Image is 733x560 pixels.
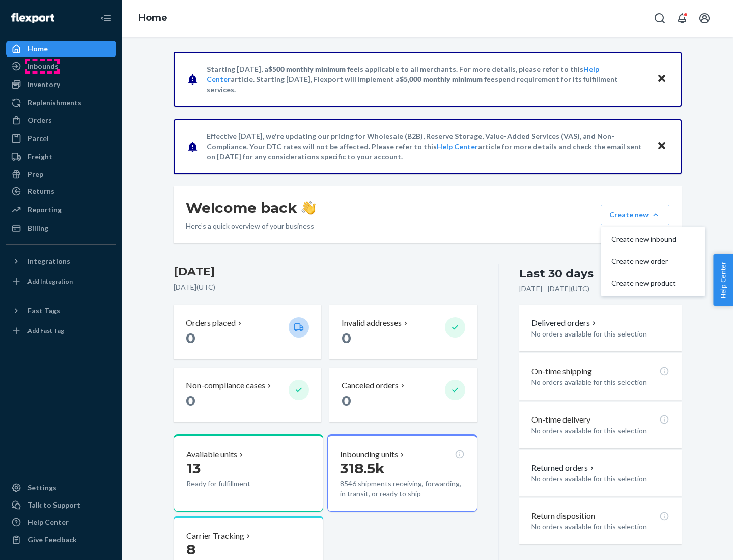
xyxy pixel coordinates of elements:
[6,166,116,182] a: Prep
[603,229,703,250] button: Create new inbound
[186,530,244,542] p: Carrier Tracking
[519,266,594,282] div: Last 30 days
[329,305,477,359] button: Invalid addresses 0
[531,426,669,436] p: No orders available for this selection
[6,130,116,147] a: Parcel
[342,380,399,391] p: Canceled orders
[655,72,668,87] button: Close
[27,256,70,266] div: Integrations
[6,112,116,128] a: Orders
[694,8,715,29] button: Open account menu
[6,323,116,339] a: Add Fast Tag
[27,61,59,71] div: Inbounds
[400,75,495,83] span: $5,000 monthly minimum fee
[603,250,703,272] button: Create new order
[186,317,236,329] p: Orders placed
[174,434,323,512] button: Available units13Ready for fulfillment
[174,264,477,280] h3: [DATE]
[27,305,60,316] div: Fast Tags
[531,366,592,377] p: On-time shipping
[340,479,464,499] p: 8546 shipments receiving, forwarding, in transit, or ready to ship
[6,76,116,93] a: Inventory
[27,223,48,233] div: Billing
[531,329,669,339] p: No orders available for this selection
[655,139,668,154] button: Close
[531,473,669,484] p: No orders available for this selection
[186,199,316,217] h1: Welcome back
[340,449,398,460] p: Inbounding units
[186,380,265,391] p: Non-compliance cases
[531,510,595,522] p: Return disposition
[437,142,478,151] a: Help Center
[6,302,116,319] button: Fast Tags
[342,317,402,329] p: Invalid addresses
[27,152,52,162] div: Freight
[6,480,116,496] a: Settings
[11,13,54,23] img: Flexport logo
[650,8,670,29] button: Open Search Box
[6,220,116,236] a: Billing
[611,279,676,287] span: Create new product
[138,12,167,23] a: Home
[6,273,116,290] a: Add Integration
[6,149,116,165] a: Freight
[186,329,195,347] span: 0
[6,41,116,57] a: Home
[340,460,385,477] span: 318.5k
[27,277,73,286] div: Add Integration
[611,236,676,243] span: Create new inbound
[6,58,116,74] a: Inbounds
[268,65,358,73] span: $500 monthly minimum fee
[713,254,733,306] button: Help Center
[611,258,676,265] span: Create new order
[27,517,69,527] div: Help Center
[27,326,64,335] div: Add Fast Tag
[130,4,176,33] ol: breadcrumbs
[186,460,201,477] span: 13
[27,79,60,90] div: Inventory
[6,497,116,513] a: Talk to Support
[186,449,237,460] p: Available units
[27,133,49,144] div: Parcel
[531,377,669,387] p: No orders available for this selection
[6,183,116,200] a: Returns
[96,8,116,29] button: Close Navigation
[186,392,195,409] span: 0
[27,500,80,510] div: Talk to Support
[186,541,195,558] span: 8
[27,44,48,54] div: Home
[603,272,703,294] button: Create new product
[174,305,321,359] button: Orders placed 0
[531,317,598,329] button: Delivered orders
[531,462,596,474] button: Returned orders
[27,98,81,108] div: Replenishments
[27,483,57,493] div: Settings
[186,221,316,231] p: Here’s a quick overview of your business
[6,253,116,269] button: Integrations
[6,531,116,548] button: Give Feedback
[531,414,590,426] p: On-time delivery
[207,64,647,95] p: Starting [DATE], a is applicable to all merchants. For more details, please refer to this article...
[27,115,52,125] div: Orders
[672,8,692,29] button: Open notifications
[519,284,589,294] p: [DATE] - [DATE] ( UTC )
[531,522,669,532] p: No orders available for this selection
[174,368,321,422] button: Non-compliance cases 0
[27,186,54,197] div: Returns
[6,95,116,111] a: Replenishments
[174,282,477,292] p: [DATE] ( UTC )
[27,535,77,545] div: Give Feedback
[27,205,62,215] div: Reporting
[342,329,351,347] span: 0
[27,169,43,179] div: Prep
[6,514,116,530] a: Help Center
[601,205,669,225] button: Create newCreate new inboundCreate new orderCreate new product
[186,479,280,489] p: Ready for fulfillment
[301,201,316,215] img: hand-wave emoji
[6,202,116,218] a: Reporting
[342,392,351,409] span: 0
[327,434,477,512] button: Inbounding units318.5k8546 shipments receiving, forwarding, in transit, or ready to ship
